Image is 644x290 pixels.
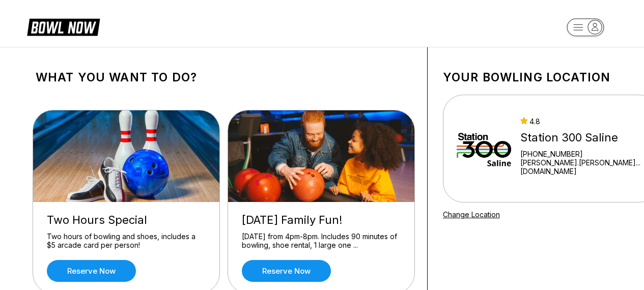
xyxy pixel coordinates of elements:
[242,260,331,282] a: Reserve now
[242,232,401,250] div: [DATE] from 4pm-8pm. Includes 90 minutes of bowling, shoe rental, 1 large one ...
[36,70,412,84] h1: What you want to do?
[443,210,500,219] a: Change Location
[47,232,206,250] div: Two hours of bowling and shoes, includes a $5 arcade card per person!
[228,110,415,202] img: Friday Family Fun!
[47,260,136,282] a: Reserve now
[33,110,220,202] img: Two Hours Special
[242,213,401,227] div: [DATE] Family Fun!
[47,213,206,227] div: Two Hours Special
[457,110,511,187] img: Station 300 Saline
